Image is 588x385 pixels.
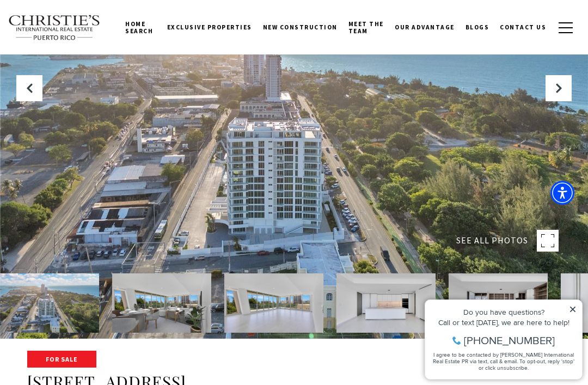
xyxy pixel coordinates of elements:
[14,67,155,88] span: I agree to be contacted by [PERSON_NAME] International Real Estate PR via text, call & email. To ...
[224,273,323,333] img: 540 AVE DE LA CONSTITUCIÓN #502
[8,15,101,41] img: Christie's International Real Estate text transparent background
[494,14,552,41] a: Contact Us
[45,51,136,62] span: [PHONE_NUMBER]
[449,273,548,333] img: 540 AVE DE LA CONSTITUCIÓN #502
[389,14,460,41] a: Our Advantage
[460,14,495,41] a: Blogs
[546,75,572,101] button: Next Slide
[11,35,157,42] div: Call or text [DATE], we are here to help!
[167,23,252,31] span: Exclusive Properties
[11,25,157,32] div: Do you have questions?
[465,23,489,31] span: Blogs
[336,273,436,333] img: 540 AVE DE LA CONSTITUCIÓN #502
[112,273,211,333] img: 540 AVE DE LA CONSTITUCIÓN #502
[258,14,343,41] a: New Construction
[263,23,338,31] span: New Construction
[162,14,258,41] a: Exclusive Properties
[550,181,574,205] div: Accessibility Menu
[395,23,455,31] span: Our Advantage
[343,10,389,45] a: Meet the Team
[456,234,528,248] span: SEE ALL PHOTOS
[16,75,42,101] button: Previous Slide
[120,10,161,45] a: Home Search
[552,12,580,44] button: button
[500,23,546,31] span: Contact Us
